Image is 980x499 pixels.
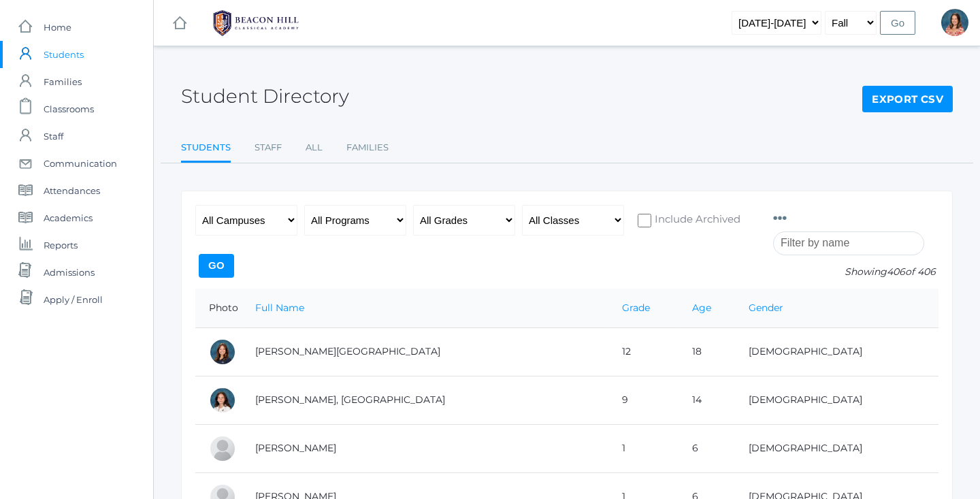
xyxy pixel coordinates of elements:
[44,204,93,231] span: Academics
[199,254,234,278] input: Go
[44,95,94,123] span: Classrooms
[255,302,304,314] a: Full Name
[209,387,236,414] div: Phoenix Abdulla
[692,302,711,314] a: Age
[242,327,608,376] td: [PERSON_NAME][GEOGRAPHIC_DATA]
[306,134,323,161] a: All
[44,150,117,177] span: Communication
[181,134,231,163] a: Students
[44,259,95,286] span: Admissions
[608,376,679,424] td: 9
[880,11,915,35] input: Go
[773,231,924,255] input: Filter by name
[44,286,103,313] span: Apply / Enroll
[638,214,651,227] input: Include Archived
[735,376,938,424] td: [DEMOGRAPHIC_DATA]
[735,327,938,376] td: [DEMOGRAPHIC_DATA]
[242,376,608,424] td: [PERSON_NAME], [GEOGRAPHIC_DATA]
[608,424,679,472] td: 1
[44,41,84,68] span: Students
[735,424,938,472] td: [DEMOGRAPHIC_DATA]
[773,265,938,279] p: Showing of 406
[346,134,389,161] a: Families
[44,68,82,95] span: Families
[651,212,740,229] span: Include Archived
[44,123,63,150] span: Staff
[608,327,679,376] td: 12
[679,424,735,472] td: 6
[181,86,349,107] h2: Student Directory
[242,424,608,472] td: [PERSON_NAME]
[622,302,650,314] a: Grade
[679,376,735,424] td: 14
[749,302,783,314] a: Gender
[255,134,282,161] a: Staff
[941,9,968,36] div: Jennifer Jenkins
[679,327,735,376] td: 18
[44,231,78,259] span: Reports
[44,177,100,204] span: Attendances
[195,289,242,328] th: Photo
[887,265,905,278] span: 406
[862,86,953,113] a: Export CSV
[209,435,236,462] div: Dominic Abrea
[205,6,307,40] img: 1_BHCALogos-05.png
[209,338,236,366] div: Charlotte Abdulla
[44,14,71,41] span: Home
